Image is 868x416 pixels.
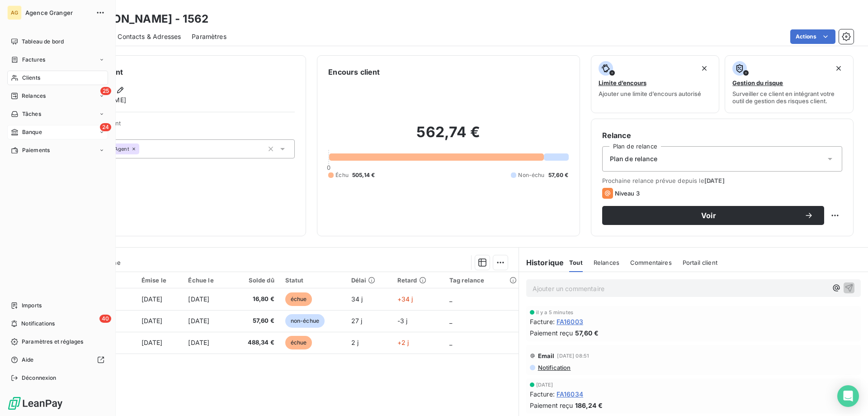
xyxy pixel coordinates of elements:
span: Non-échu [518,171,544,179]
span: Ajouter une limite d’encours autorisé [599,90,701,97]
span: FA16034 [557,389,583,399]
span: [DATE] [704,177,725,184]
span: Email [538,352,555,359]
div: Open Intercom Messenger [837,385,859,407]
h6: Encours client [328,67,380,77]
button: Actions [790,29,835,44]
span: 186,24 € [575,401,603,410]
button: Gestion du risqueSurveiller ce client en intégrant votre outil de gestion des risques client. [725,55,854,113]
div: Retard [397,277,439,284]
span: [DATE] [142,339,163,346]
span: 25 [100,87,111,95]
img: Logo LeanPay [7,396,63,411]
div: Délai [351,277,387,284]
span: [DATE] [188,295,209,303]
span: -3 j [397,317,408,325]
span: Échu [335,171,349,179]
span: Gestion du risque [732,79,783,86]
h6: Informations client [55,67,295,77]
span: Imports [22,301,42,310]
span: 505,14 € [352,171,375,179]
span: _ [449,339,452,346]
span: Clients [22,74,40,82]
h2: 562,74 € [328,123,568,150]
span: FA16003 [557,317,583,326]
span: _ [449,317,452,325]
span: Propriétés Client [73,120,295,132]
div: Échue le [188,277,225,284]
span: Facture : [530,389,555,399]
span: Plan de relance [610,154,657,163]
span: [DATE] [142,295,163,303]
span: Contacts & Adresses [118,32,181,41]
span: Commentaires [630,259,672,266]
span: Relances [594,259,619,266]
span: Portail client [683,259,717,266]
span: Facture : [530,317,555,326]
span: Aide [22,356,34,364]
span: 488,34 € [236,338,274,347]
span: Tâches [22,110,41,118]
h6: Relance [602,130,842,141]
span: Déconnexion [22,374,57,382]
span: Surveiller ce client en intégrant votre outil de gestion des risques client. [732,90,846,105]
span: 34 j [351,295,363,303]
span: Voir [613,212,804,219]
span: Factures [22,56,45,64]
span: non-échue [285,314,325,328]
span: [DATE] [142,317,163,325]
div: Solde dû [236,277,274,284]
button: Limite d’encoursAjouter une limite d’encours autorisé [591,55,720,113]
span: 57,60 € [236,316,274,325]
span: il y a 5 minutes [536,310,573,315]
span: 57,60 € [548,171,569,179]
div: Émise le [142,277,178,284]
div: Statut [285,277,340,284]
span: Banque [22,128,42,136]
span: 16,80 € [236,295,274,304]
div: Tag relance [449,277,513,284]
span: Paiement reçu [530,328,573,338]
span: Prochaine relance prévue depuis le [602,177,842,184]
span: Paiements [22,146,50,154]
span: 27 j [351,317,363,325]
span: Tableau de bord [22,38,64,46]
span: Agent [114,146,129,152]
span: 24 [100,123,111,131]
a: Aide [7,353,108,367]
button: Voir [602,206,824,225]
span: échue [285,336,312,349]
span: [DATE] [188,317,209,325]
span: +2 j [397,339,409,346]
h3: [PERSON_NAME] - 1562 [80,11,208,27]
span: Niveau 3 [615,190,640,197]
input: Ajouter une valeur [139,145,146,153]
span: 0 [327,164,330,171]
div: AG [7,5,22,20]
span: Paiement reçu [530,401,573,410]
span: Paramètres et réglages [22,338,83,346]
span: Paramètres [192,32,226,41]
span: +34 j [397,295,413,303]
span: [DATE] 08:51 [557,353,589,359]
span: [DATE] [188,339,209,346]
span: Notifications [21,320,55,328]
span: Relances [22,92,46,100]
h6: Historique [519,257,564,268]
span: Agence Granger [25,9,90,16]
span: 2 j [351,339,359,346]
span: Tout [569,259,583,266]
span: échue [285,292,312,306]
span: Limite d’encours [599,79,646,86]
span: _ [449,295,452,303]
span: Notification [537,364,571,371]
span: [DATE] [536,382,553,387]
span: 57,60 € [575,328,599,338]
span: 40 [99,315,111,323]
